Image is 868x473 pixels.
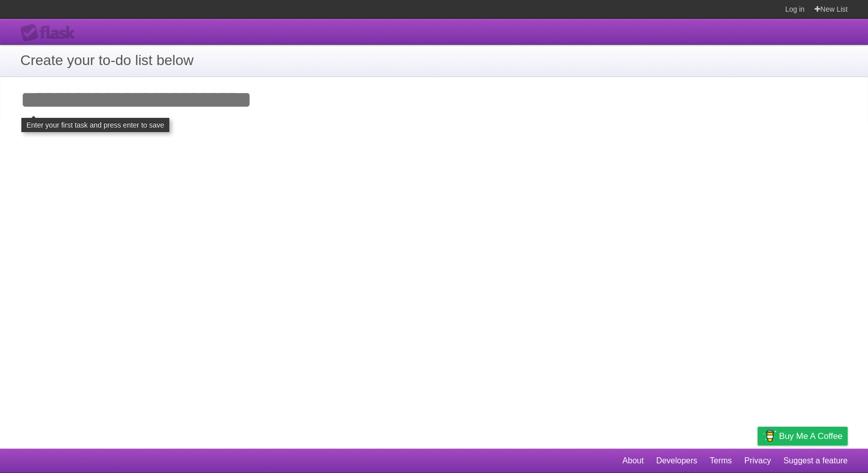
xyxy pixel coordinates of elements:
div: Flask [20,24,81,42]
a: Privacy [744,451,771,470]
a: Buy me a coffee [758,427,848,446]
a: Suggest a feature [784,451,848,470]
a: About [622,451,644,470]
a: Developers [656,451,697,470]
a: Terms [710,451,732,470]
img: Buy me a coffee [763,427,776,445]
h1: Create your to-do list below [20,50,848,71]
span: Buy me a coffee [779,427,843,445]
